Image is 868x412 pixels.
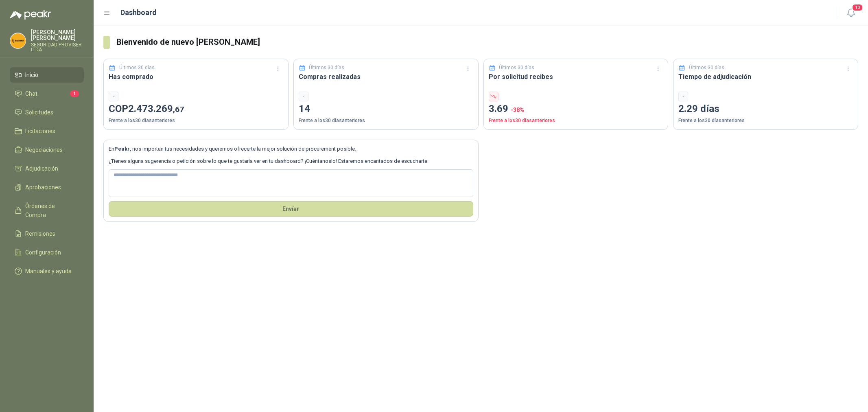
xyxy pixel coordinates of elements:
p: SEGURIDAD PROVISER LTDA [31,42,84,52]
img: Logo peakr [10,10,51,20]
p: 3.69 [489,101,663,117]
p: Frente a los 30 días anteriores [109,117,283,125]
p: En , nos importan tus necesidades y queremos ofrecerte la mejor solución de procurement posible. [109,145,473,153]
a: Solicitudes [10,105,84,120]
span: ,67 [173,105,184,114]
p: 2.29 días [678,101,853,117]
p: Frente a los 30 días anteriores [489,117,663,125]
span: 10 [852,4,863,11]
p: Frente a los 30 días anteriores [299,117,473,125]
span: 1 [70,90,79,97]
div: - [109,92,118,101]
span: 2.473.269 [128,103,184,114]
p: ¿Tienes alguna sugerencia o petición sobre lo que te gustaría ver en tu dashboard? ¡Cuéntanoslo! ... [109,157,473,165]
span: Solicitudes [25,108,53,117]
p: Últimos 30 días [689,64,724,72]
h3: Compras realizadas [299,72,473,82]
span: Aprobaciones [25,183,61,192]
a: Inicio [10,67,84,83]
span: -38 % [511,107,524,113]
button: 10 [844,6,858,20]
h1: Dashboard [120,7,157,18]
span: Inicio [25,70,38,79]
h3: Bienvenido de nuevo [PERSON_NAME] [116,36,858,48]
a: Manuales y ayuda [10,263,84,279]
div: - [678,92,688,101]
a: Configuración [10,245,84,260]
a: Chat1 [10,86,84,101]
h3: Por solicitud recibes [489,72,663,82]
span: Configuración [25,248,61,257]
h3: Tiempo de adjudicación [678,72,853,82]
span: Chat [25,89,37,98]
span: Negociaciones [25,145,63,154]
a: Aprobaciones [10,180,84,195]
span: Órdenes de Compra [25,202,76,219]
a: Licitaciones [10,123,84,139]
span: Licitaciones [25,127,55,136]
p: [PERSON_NAME] [PERSON_NAME] [31,29,84,41]
span: Manuales y ayuda [25,267,72,276]
img: Company Logo [10,33,26,48]
p: COP [109,101,283,117]
p: Últimos 30 días [309,64,344,72]
a: Negociaciones [10,142,84,158]
span: Adjudicación [25,164,58,173]
h3: Has comprado [109,72,283,82]
p: Frente a los 30 días anteriores [678,117,853,125]
a: Adjudicación [10,161,84,176]
a: Órdenes de Compra [10,198,84,223]
button: Envíar [109,201,473,217]
span: Remisiones [25,229,55,238]
b: Peakr [114,146,130,152]
div: - [299,92,308,101]
p: Últimos 30 días [119,64,155,72]
p: Últimos 30 días [499,64,534,72]
a: Remisiones [10,226,84,241]
p: 14 [299,101,473,117]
